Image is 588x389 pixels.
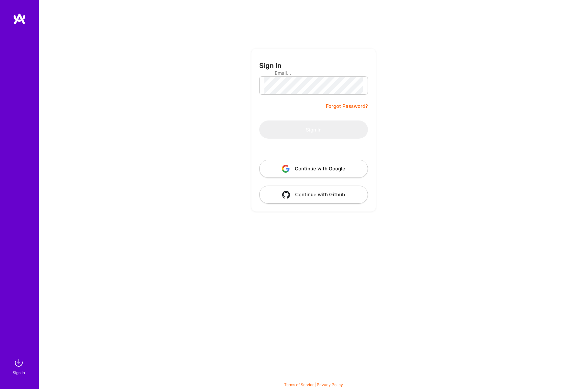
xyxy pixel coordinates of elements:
a: Forgot Password? [326,102,368,110]
img: icon [282,165,290,173]
img: logo [13,13,26,25]
input: Email... [275,65,352,81]
a: Privacy Policy [317,382,343,387]
span: | [284,382,343,387]
img: icon [282,191,290,199]
div: Sign In [13,369,25,376]
button: Continue with Github [259,186,368,204]
a: Terms of Service [284,382,315,387]
div: © 2025 ATeams Inc., All rights reserved. [39,370,588,386]
a: sign inSign In [14,356,25,376]
button: Sign In [259,120,368,139]
button: Continue with Google [259,160,368,178]
img: sign in [12,356,25,369]
h3: Sign In [259,62,282,70]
